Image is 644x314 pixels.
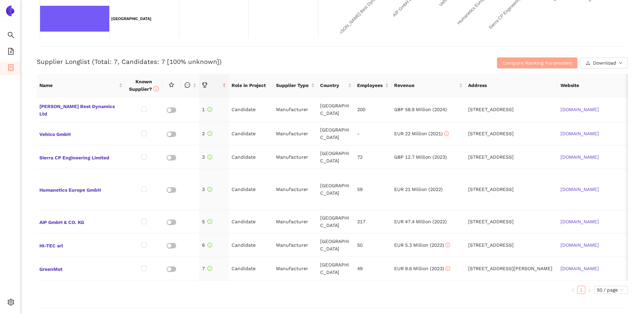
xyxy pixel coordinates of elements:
[317,210,354,233] td: [GEOGRAPHIC_DATA]
[619,61,622,65] span: down
[571,288,575,292] span: left
[320,82,347,89] span: Country
[354,257,391,280] td: 49
[207,155,212,159] span: info-circle
[169,82,174,88] span: star
[497,57,577,68] button: Compare Ranking Parameters
[354,169,391,210] td: 59
[465,145,558,169] td: [STREET_ADDRESS]
[229,169,273,210] td: Candidate
[354,145,391,169] td: 72
[354,97,391,122] td: 200
[202,82,207,88] span: trophy
[39,129,123,138] span: Vehico GmbH
[39,153,123,161] span: Sierra CP Engineering Limited
[273,74,318,97] th: this column's title is Supplier Type,this column is sortable
[229,145,273,169] td: Candidate
[317,145,354,169] td: [GEOGRAPHIC_DATA]
[202,219,212,224] span: 5
[39,241,123,249] span: HI-TEC srl
[207,187,212,192] span: info-circle
[39,101,123,118] span: [PERSON_NAME] Best Dynamics Ltd
[7,296,14,310] span: setting
[354,210,391,233] td: 217
[394,266,450,271] span: EUR 9.6 Million (2023)
[354,122,391,145] td: -
[207,243,212,247] span: info-circle
[465,122,558,145] td: [STREET_ADDRESS]
[394,187,443,192] span: EUR 21 Million (2022)
[229,74,273,97] th: Role in Project
[39,264,123,273] span: GreenMot
[39,217,123,226] span: AIP GmbH & CO. KG
[317,97,354,122] td: [GEOGRAPHIC_DATA]
[273,97,318,122] td: Manufacturer
[207,107,212,112] span: info-circle
[465,169,558,210] td: [STREET_ADDRESS]
[273,145,318,169] td: Manufacturer
[317,257,354,280] td: [GEOGRAPHIC_DATA]
[465,74,558,97] th: Address
[273,210,318,233] td: Manufacturer
[5,5,16,16] img: Logo
[445,266,450,271] span: info-circle
[577,286,585,294] li: 1
[394,242,450,248] span: EUR 5.3 Million (2022)
[586,60,590,66] span: download
[229,257,273,280] td: Candidate
[569,286,577,294] li: Previous Page
[587,288,591,292] span: right
[394,131,449,136] span: EUR 22 Million (2021)
[111,17,151,21] text: [GEOGRAPHIC_DATA]
[202,154,212,160] span: 3
[202,131,212,136] span: 2
[354,233,391,257] td: 50
[273,122,318,145] td: Manufacturer
[37,74,125,97] th: this column's title is Name,this column is sortable
[273,169,318,210] td: Manufacturer
[273,233,318,257] td: Manufacturer
[7,29,14,43] span: search
[229,97,273,122] td: Candidate
[202,242,212,248] span: 6
[391,74,465,97] th: this column's title is Revenue,this column is sortable
[229,210,273,233] td: Candidate
[207,131,212,136] span: info-circle
[229,233,273,257] td: Candidate
[394,154,447,160] span: GBP 12.7 Million (2023)
[357,82,384,89] span: Employees
[202,107,212,112] span: 1
[276,82,310,89] span: Supplier Type
[202,187,212,192] span: 3
[153,86,159,91] span: info-circle
[585,286,593,294] button: right
[207,266,212,271] span: info-circle
[185,82,190,88] span: message
[317,233,354,257] td: [GEOGRAPHIC_DATA]
[207,219,212,224] span: info-circle
[502,59,572,67] span: Compare Ranking Parameters
[594,286,628,294] div: Page Size
[394,82,458,89] span: Revenue
[580,57,628,68] button: downloadDownloaddown
[597,286,625,294] span: 50 / page
[229,122,273,145] td: Candidate
[273,257,318,280] td: Manufacturer
[317,169,354,210] td: [GEOGRAPHIC_DATA]
[465,233,558,257] td: [STREET_ADDRESS]
[465,97,558,122] td: [STREET_ADDRESS]
[577,286,585,294] a: 1
[465,257,558,280] td: [STREET_ADDRESS][PERSON_NAME]
[445,243,450,247] span: info-circle
[7,46,14,59] span: file-add
[37,57,431,66] h3: Supplier Longlist (Total: 7, Candidates: 7 [100% unknown])
[569,286,577,294] button: left
[444,131,449,136] span: info-circle
[465,210,558,233] td: [STREET_ADDRESS]
[593,59,616,67] span: Download
[7,62,14,75] span: container
[354,74,391,97] th: this column's title is Employees,this column is sortable
[585,286,593,294] li: Next Page
[39,82,117,89] span: Name
[317,74,354,97] th: this column's title is Country,this column is sortable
